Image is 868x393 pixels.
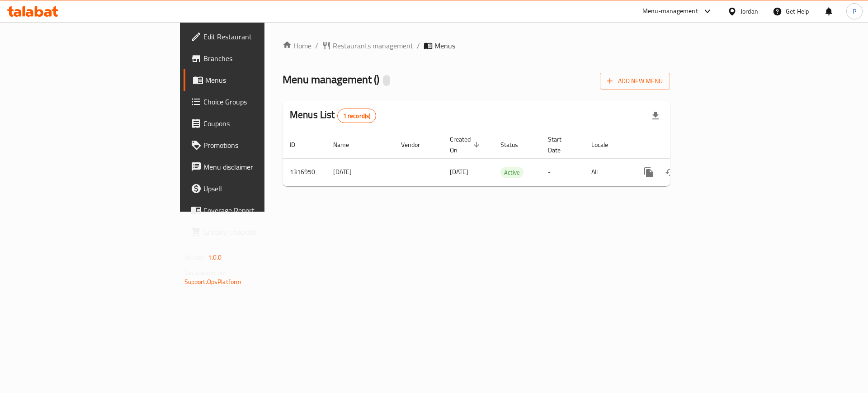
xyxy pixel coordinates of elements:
a: Menus [184,69,325,91]
span: Promotions [203,140,318,151]
div: Active [500,167,524,178]
a: Branches [184,47,325,69]
a: Promotions [184,134,325,156]
div: Export file [645,105,666,127]
td: [DATE] [326,158,394,186]
a: Menu disclaimer [184,156,325,178]
a: Support.OpsPlatform [184,276,242,288]
span: Locale [591,139,620,150]
a: Restaurants management [322,40,413,51]
span: Restaurants management [333,40,413,51]
span: Active [500,167,524,178]
span: [DATE] [450,166,468,178]
span: Get support on: [184,267,226,279]
li: / [417,40,420,51]
a: Coverage Report [184,199,325,221]
div: Menu-management [642,6,698,17]
span: Menu management ( ) [283,69,379,90]
span: Name [333,139,361,150]
span: P [853,6,856,16]
span: Grocery Checklist [203,227,318,237]
a: Choice Groups [184,91,325,113]
a: Upsell [184,178,325,199]
span: Start Date [548,134,573,156]
h2: Menus List [290,108,376,123]
span: Created On [450,134,482,156]
span: 1.0.0 [208,251,222,263]
span: Edit Restaurant [203,31,318,42]
span: Menus [434,40,455,51]
div: Total records count [337,109,377,123]
span: 1 record(s) [338,112,376,120]
span: Version: [184,251,207,263]
td: - [541,158,584,186]
span: Vendor [401,139,432,150]
nav: breadcrumb [283,40,670,51]
button: more [638,161,660,183]
span: Coverage Report [203,205,318,216]
th: Actions [631,131,732,159]
span: Upsell [203,183,318,194]
div: Jordan [741,6,758,16]
span: ID [290,139,307,150]
a: Coupons [184,113,325,134]
span: Choice Groups [203,96,318,107]
span: Add New Menu [607,76,663,87]
button: Change Status [660,161,681,183]
span: Coupons [203,118,318,129]
span: Menu disclaimer [203,161,318,172]
a: Edit Restaurant [184,26,325,47]
span: Menus [205,75,318,85]
table: enhanced table [283,131,732,186]
span: Status [500,139,530,150]
button: Add New Menu [600,73,670,90]
span: Branches [203,53,318,64]
td: All [584,158,631,186]
a: Grocery Checklist [184,221,325,243]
